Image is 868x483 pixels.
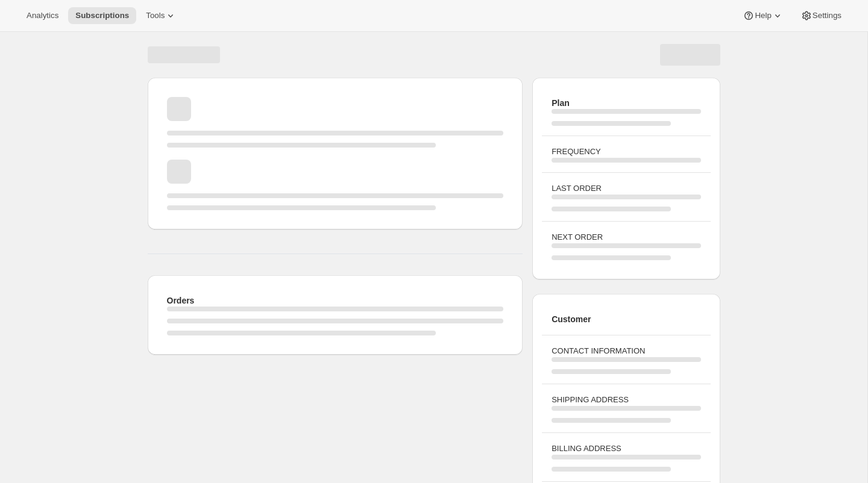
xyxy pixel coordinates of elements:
h3: NEXT ORDER [552,231,700,243]
h3: CONTACT INFORMATION [552,345,700,357]
h3: FREQUENCY [552,146,700,158]
button: Tools [139,7,184,24]
h2: Customer [552,313,700,325]
h3: SHIPPING ADDRESS [552,394,700,406]
span: Tools [146,11,165,20]
button: Analytics [19,7,66,24]
h3: LAST ORDER [552,182,700,195]
span: Subscriptions [75,11,129,20]
span: Help [755,11,771,20]
h3: BILLING ADDRESS [552,443,700,455]
h2: Orders [167,294,504,307]
h2: Plan [552,97,700,109]
button: Subscriptions [68,7,136,24]
button: Settings [793,7,849,24]
span: Settings [813,11,841,20]
button: Help [735,7,790,24]
span: Analytics [27,11,58,20]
